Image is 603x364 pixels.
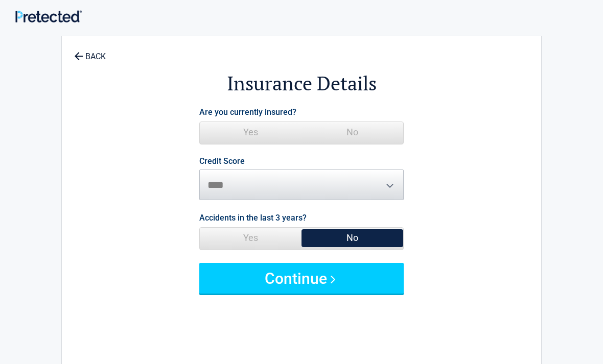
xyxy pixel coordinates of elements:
button: Continue [199,263,404,294]
span: Yes [200,228,301,248]
img: Main Logo [15,10,82,22]
a: BACK [72,43,108,61]
label: Are you currently insured? [199,105,296,119]
label: Credit Score [199,157,245,165]
label: Accidents in the last 3 years? [199,211,307,225]
span: No [301,228,403,248]
h2: Insurance Details [118,70,485,96]
span: No [301,122,403,142]
span: Yes [200,122,301,142]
